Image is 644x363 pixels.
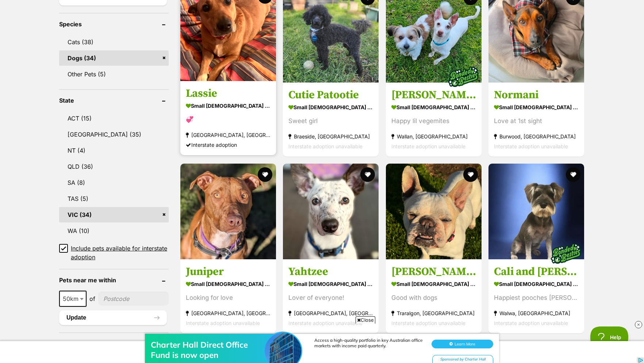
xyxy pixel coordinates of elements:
[432,36,493,45] div: Sponsored by Charter Hall
[186,308,271,318] strong: [GEOGRAPHIC_DATA], [GEOGRAPHIC_DATA]
[59,175,169,190] a: SA (8)
[494,143,568,149] span: Interstate adoption unavailable
[59,244,169,261] a: Include pets available for interstate adoption
[463,167,478,182] button: favourite
[98,292,169,306] input: postcode
[356,316,375,324] span: Close
[186,115,271,125] div: 💞
[391,308,476,318] strong: Traralgon, [GEOGRAPHIC_DATA]
[186,140,271,150] div: Interstate adoption
[288,265,373,279] h3: Yahtzee
[59,66,169,82] a: Other Pets (5)
[258,167,272,182] button: favourite
[186,100,271,111] strong: small [DEMOGRAPHIC_DATA] Dog
[288,308,373,318] strong: [GEOGRAPHIC_DATA], [GEOGRAPHIC_DATA]
[494,265,579,279] h3: Cali and [PERSON_NAME]
[59,310,167,325] button: Update
[186,293,271,303] div: Looking for love
[386,164,482,259] img: Shelby - French Bulldog
[391,116,476,126] div: Happy lil vegemites
[288,143,363,149] span: Interstate adoption unavailable
[288,88,373,102] h3: Cutie Patootie
[566,167,580,182] button: favourite
[71,244,169,261] span: Include pets available for interstate adoption
[488,83,584,157] a: Normani small [DEMOGRAPHIC_DATA] Dog Love at 1st sight Burwood, [GEOGRAPHIC_DATA] Interstate adop...
[548,235,584,272] img: bonded besties
[361,167,375,182] button: favourite
[180,259,276,333] a: Juniper small [DEMOGRAPHIC_DATA] Dog Looking for love [GEOGRAPHIC_DATA], [GEOGRAPHIC_DATA] Inters...
[89,294,95,303] span: of
[494,88,579,102] h3: Normani
[59,21,169,27] header: Species
[180,164,276,259] img: Juniper - Staffordshire Bull Terrier Dog
[488,164,584,259] img: Cali and Theo - Schnauzer Dog
[186,130,271,140] strong: [GEOGRAPHIC_DATA], [GEOGRAPHIC_DATA]
[494,116,579,126] div: Love at 1st sight
[59,159,169,174] a: QLD (36)
[391,279,476,289] strong: small [DEMOGRAPHIC_DATA] Dog
[494,293,579,303] div: Happiest pooches [PERSON_NAME]
[445,58,482,95] img: bonded besties
[494,308,579,318] strong: Walwa, [GEOGRAPHIC_DATA]
[391,265,476,279] h3: [PERSON_NAME]
[59,34,169,50] a: Cats (38)
[288,116,373,126] div: Sweet girl
[432,20,493,29] button: Learn More
[59,111,169,126] a: ACT (15)
[288,293,373,303] div: Lover of everyone!
[59,50,169,66] a: Dogs (34)
[494,102,579,112] strong: small [DEMOGRAPHIC_DATA] Dog
[151,20,268,41] div: Charter Hall Direct Office Fund is now open
[60,294,86,304] span: 50km
[635,321,642,328] img: close_rtb.svg
[59,207,169,222] a: VIC (34)
[288,279,373,289] strong: small [DEMOGRAPHIC_DATA] Dog
[283,259,379,333] a: Yahtzee small [DEMOGRAPHIC_DATA] Dog Lover of everyone! [GEOGRAPHIC_DATA], [GEOGRAPHIC_DATA] Inte...
[283,164,379,259] img: Yahtzee - Jack Russell Terrier x Border Collie x Staffordshire Bull Terrier Dog
[288,102,373,112] strong: small [DEMOGRAPHIC_DATA] Dog
[59,191,169,206] a: TAS (5)
[186,265,271,279] h3: Juniper
[186,279,271,289] strong: small [DEMOGRAPHIC_DATA] Dog
[391,293,476,303] div: Good with dogs
[494,279,579,289] strong: small [DEMOGRAPHIC_DATA] Dog
[59,127,169,142] a: [GEOGRAPHIC_DATA] (35)
[180,81,276,155] a: Lassie small [DEMOGRAPHIC_DATA] Dog 💞 [GEOGRAPHIC_DATA], [GEOGRAPHIC_DATA] Interstate adoption
[494,131,579,141] strong: Burwood, [GEOGRAPHIC_DATA]
[488,259,584,333] a: Cali and [PERSON_NAME] small [DEMOGRAPHIC_DATA] Dog Happiest pooches [PERSON_NAME] Walwa, [GEOGRA...
[59,143,169,158] a: NT (4)
[59,277,169,283] header: Pets near me within
[386,83,482,157] a: [PERSON_NAME] & [PERSON_NAME] small [DEMOGRAPHIC_DATA] Dog Happy lil vegemites Wallan, [GEOGRAPHI...
[265,14,301,50] img: Charter Hall Direct Office Fund is now open
[59,291,87,307] span: 50km
[391,102,476,112] strong: small [DEMOGRAPHIC_DATA] Dog
[391,88,476,102] h3: [PERSON_NAME] & [PERSON_NAME]
[288,131,373,141] strong: Braeside, [GEOGRAPHIC_DATA]
[59,97,169,104] header: State
[283,83,379,157] a: Cutie Patootie small [DEMOGRAPHIC_DATA] Dog Sweet girl Braeside, [GEOGRAPHIC_DATA] Interstate ado...
[391,143,465,149] span: Interstate adoption unavailable
[59,223,169,238] a: WA (10)
[391,131,476,141] strong: Wallan, [GEOGRAPHIC_DATA]
[186,87,271,100] h3: Lassie
[386,259,482,333] a: [PERSON_NAME] small [DEMOGRAPHIC_DATA] Dog Good with dogs Traralgon, [GEOGRAPHIC_DATA] Interstate...
[314,18,424,29] div: Access a high-quality portfolio in key Australian office markets with income paid quarterly.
